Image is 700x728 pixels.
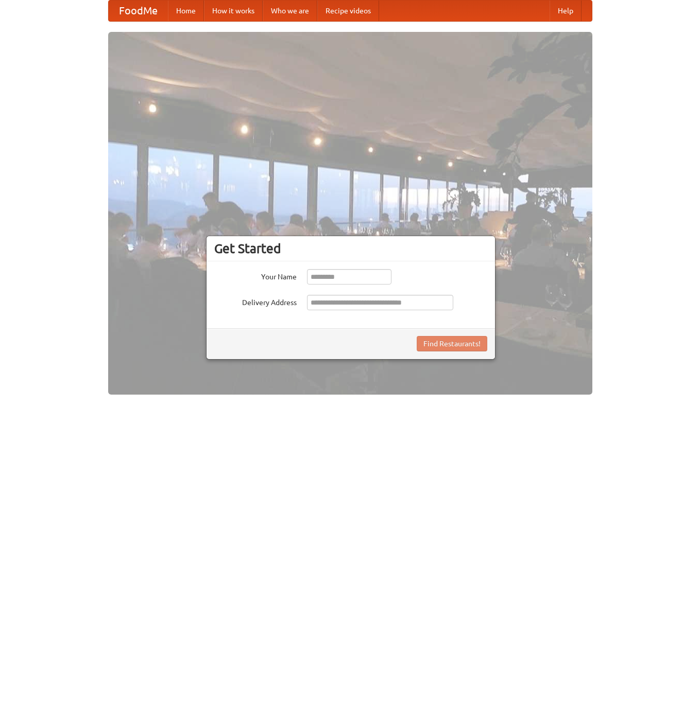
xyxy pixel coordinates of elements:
[263,1,317,21] a: Who we are
[204,1,263,21] a: How it works
[168,1,204,21] a: Home
[109,1,168,21] a: FoodMe
[214,269,297,282] label: Your Name
[214,295,297,308] label: Delivery Address
[417,336,487,351] button: Find Restaurants!
[317,1,379,21] a: Recipe videos
[214,241,487,256] h3: Get Started
[550,1,582,21] a: Help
